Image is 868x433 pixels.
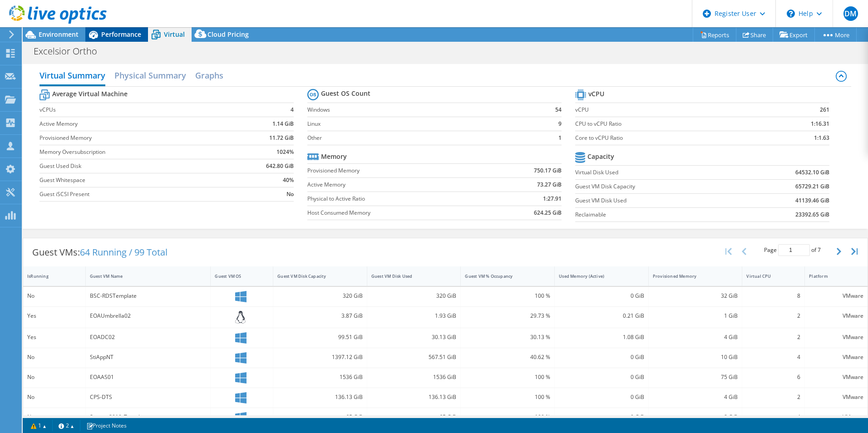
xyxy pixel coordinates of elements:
a: Project Notes [80,420,133,431]
div: 136.13 GiB [371,392,457,402]
label: Physical to Active Ratio [307,194,488,203]
div: 136.13 GiB [277,392,363,402]
b: 11.72 GiB [269,133,294,143]
div: Virtual CPU [746,273,789,279]
b: 73.27 GiB [537,180,562,189]
div: No [27,291,81,301]
span: Page of [764,244,821,256]
b: 54 [555,105,562,114]
div: 1536 GiB [277,372,363,382]
label: Guest Used Disk [39,162,233,171]
div: 567.51 GiB [371,352,457,362]
div: 1 GiB [653,311,738,321]
div: 1.93 GiB [371,311,457,321]
a: Export [773,28,815,42]
div: No [27,352,81,362]
b: 1 [558,133,562,143]
span: 64 Running / 99 Total [80,246,168,258]
div: VMware [809,412,863,422]
div: 3.87 GiB [277,311,363,321]
label: Windows [307,105,538,114]
b: 64532.10 GiB [795,168,829,177]
div: 100 % [465,291,550,301]
div: 8 GiB [653,412,738,422]
div: No [27,392,81,402]
label: Memory Oversubscription [39,148,233,157]
b: 65729.21 GiB [795,182,829,191]
a: Reports [693,28,736,42]
div: 4 [746,352,800,362]
b: 750.17 GiB [534,166,562,175]
div: VMware [809,372,863,382]
span: Environment [39,30,79,39]
b: 642.80 GiB [266,162,294,171]
h2: Graphs [195,66,223,84]
div: Server_2019_Template [90,412,207,422]
div: 4 [746,412,800,422]
div: VMware [809,392,863,402]
div: EOAUmbrella02 [90,311,207,321]
div: 320 GiB [277,291,363,301]
div: Guest VM Name [90,273,196,279]
svg: \n [787,10,795,18]
b: Memory [321,152,347,161]
div: Guest VM % Occupancy [465,273,539,279]
div: VMware [809,332,863,342]
div: Yes [27,332,81,342]
label: Provisioned Memory [307,166,488,175]
b: 1024% [276,148,294,157]
label: Provisioned Memory [39,133,233,143]
b: 40% [283,176,294,185]
div: 320 GiB [371,291,457,301]
div: 0.21 GiB [559,311,644,321]
div: 0 GiB [559,392,644,402]
div: 32 GiB [653,291,738,301]
div: 40.62 % [465,352,550,362]
b: 41139.46 GiB [795,196,829,205]
div: 30.13 % [465,332,550,342]
div: 10 GiB [653,352,738,362]
label: vCPU [575,105,763,114]
div: 0 GiB [559,291,644,301]
label: Guest VM Disk Capacity [575,182,741,191]
div: CPS-DTS [90,392,207,402]
label: CPU to vCPU Ratio [575,119,763,128]
div: EOAAS01 [90,372,207,382]
span: Cloud Pricing [207,30,249,39]
b: 261 [820,105,829,114]
a: 2 [52,420,80,431]
div: Provisioned Memory [653,273,727,279]
label: Linux [307,119,538,128]
div: 2 [746,311,800,321]
div: StiAppNT [90,352,207,362]
label: Guest iSCSI Present [39,190,233,199]
label: Reclaimable [575,210,741,219]
div: VMware [809,352,863,362]
div: No [27,372,81,382]
b: 1.14 GiB [272,119,294,128]
div: 1536 GiB [371,372,457,382]
div: Yes [27,311,81,321]
h2: Virtual Summary [39,66,105,86]
div: 30.13 GiB [371,332,457,342]
div: 6 [746,372,800,382]
b: 9 [558,119,562,128]
div: 0 GiB [559,372,644,382]
div: 2 [746,332,800,342]
b: 1:16.31 [811,119,829,128]
div: BSC-RDSTemplate [90,291,207,301]
label: Active Memory [39,119,233,128]
div: 100 % [465,392,550,402]
b: Capacity [587,152,614,161]
span: Performance [101,30,141,39]
div: 65 GiB [277,412,363,422]
div: 29.73 % [465,311,550,321]
div: 100 % [465,372,550,382]
div: 1397.12 GiB [277,352,363,362]
div: No [27,412,81,422]
b: vCPU [588,89,604,98]
b: No [286,190,294,199]
a: Share [736,28,773,42]
div: EOADC02 [90,332,207,342]
div: VMware [809,291,863,301]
